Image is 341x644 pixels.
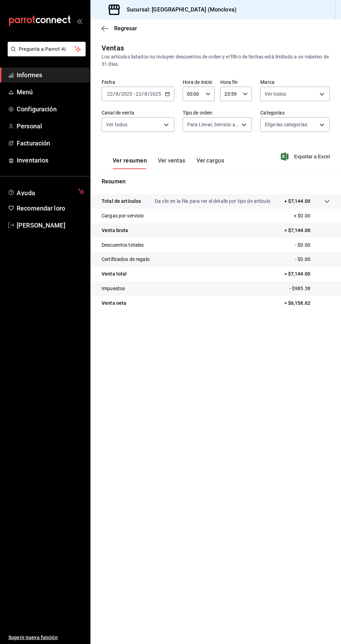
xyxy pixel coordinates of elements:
font: / [142,91,144,97]
font: Exportar a Excel [294,154,330,159]
font: Impuestos [102,286,125,291]
font: Pregunta a Parrot AI [19,46,66,52]
font: - [133,91,135,97]
font: Ver cargos [197,157,224,164]
input: -- [144,91,148,97]
a: Pregunta a Parrot AI [5,50,86,58]
button: Regresar [102,25,137,32]
font: Ventas [102,44,124,52]
font: Ver ventas [158,157,185,164]
font: Ver resumen [113,157,147,164]
font: = $6,158.62 [284,300,310,306]
font: Categorías [260,110,284,116]
font: Personal [17,122,42,130]
font: Tipo de orden [183,110,213,116]
font: Total de artículos [102,198,141,204]
font: Descuentos totales [102,242,144,248]
font: + $0.00 [294,213,310,218]
font: Ver todos [106,122,127,127]
font: Venta bruta [102,228,128,233]
input: -- [115,91,119,97]
button: Exportar a Excel [282,152,330,161]
font: Cargas por servicio [102,213,144,218]
font: Elige las categorías [265,122,307,127]
button: abrir_cajón_menú [77,18,82,24]
input: ---- [121,91,133,97]
font: / [148,91,150,97]
input: -- [135,91,142,97]
font: Marca [260,79,275,85]
font: Informes [17,71,42,79]
font: Resumen [102,178,126,185]
font: Certificados de regalo [102,256,150,262]
font: / [113,91,115,97]
font: Regresar [114,25,137,32]
font: - $0.00 [295,242,310,248]
font: Ayuda [17,189,35,197]
font: - $0.00 [295,256,310,262]
font: Sugerir nueva función [8,635,58,640]
font: Hora fin [220,79,238,85]
font: Inventarios [17,157,48,164]
font: Los artículos listados no incluyen descuentos de orden y el filtro de fechas está limitado a un m... [102,54,329,67]
font: Recomendar loro [17,205,65,212]
font: / [119,91,121,97]
font: Venta neta [102,300,126,306]
font: [PERSON_NAME] [17,222,65,229]
font: + $7,144.00 [284,198,310,204]
font: = $7,144.00 [284,228,310,233]
font: Canal de venta [102,110,134,116]
font: Fecha [102,79,115,85]
font: Sucursal: [GEOGRAPHIC_DATA] (Monclova) [127,6,237,13]
div: pestañas de navegación [113,157,224,169]
font: Venta total [102,271,127,277]
font: Hora de inicio [183,79,213,85]
font: Menú [17,88,33,96]
font: = $7,144.00 [284,271,310,277]
font: Da clic en la fila para ver el detalle por tipo de artículo [155,198,270,204]
font: Configuración [17,105,57,113]
input: ---- [150,91,161,97]
input: -- [107,91,113,97]
font: Para Llevar, Servicio a Domicilio, Para Recoger [187,122,288,127]
button: Pregunta a Parrot AI [8,42,86,56]
font: - $985.38 [290,286,310,291]
font: Ver todos [265,91,286,97]
font: Facturación [17,140,50,147]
